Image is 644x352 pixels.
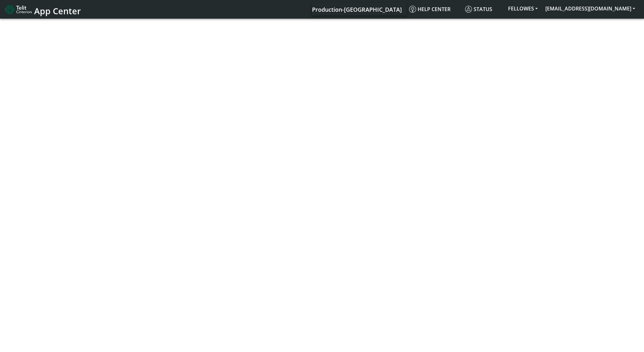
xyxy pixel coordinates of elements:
[312,6,402,13] span: Production-[GEOGRAPHIC_DATA]
[34,5,81,17] span: App Center
[409,6,451,13] span: Help center
[312,3,402,16] a: Your current platform instance
[407,3,463,16] a: Help center
[465,6,472,13] img: status.svg
[409,6,416,13] img: knowledge.svg
[463,3,504,16] a: Status
[5,3,80,16] a: App Center
[465,6,492,13] span: Status
[542,3,639,14] button: [EMAIL_ADDRESS][DOMAIN_NAME]
[5,4,32,15] img: logo-telit-cinterion-gw-new.png
[504,3,542,14] button: FELLOWES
